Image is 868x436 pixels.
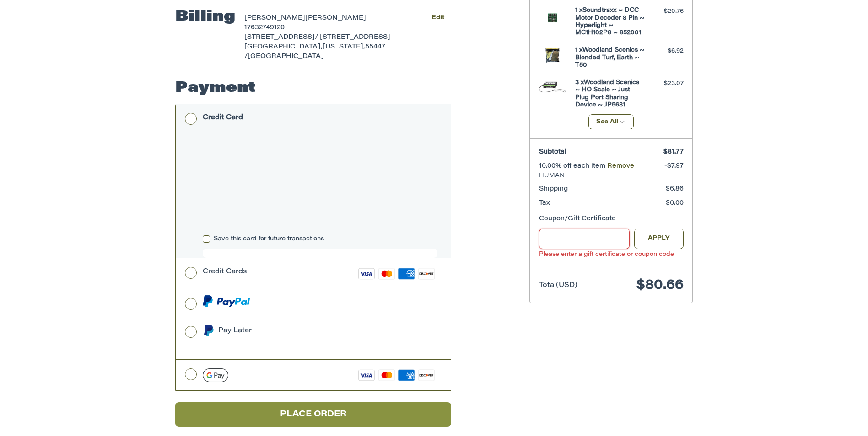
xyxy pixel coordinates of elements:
div: Credit Cards [203,264,247,279]
h2: Payment [175,79,256,97]
span: Shipping [539,186,568,192]
span: [GEOGRAPHIC_DATA] [248,53,324,60]
span: $6.86 [666,186,684,192]
span: -$7.97 [664,163,684,170]
span: 10.00% off each item [539,163,607,170]
iframe: Secure payment input frame [201,134,439,232]
div: Coupon/Gift Certificate [539,214,684,224]
span: Total (USD) [539,282,577,289]
img: Google Pay icon [203,368,228,382]
button: See All [588,114,634,129]
h4: 1 x Soundtraxx ~ DCC Motor Decoder 8 Pin ~ Hyperlight ~ MC1H102P8 ~ 852001 [575,7,645,37]
div: $23.07 [647,79,684,88]
span: $81.77 [663,149,684,155]
label: Save this card for future transactions [203,235,437,243]
span: [PERSON_NAME] [244,15,305,21]
span: HUMAN [539,171,684,181]
div: Credit Card [203,110,243,125]
button: Edit [424,11,451,25]
img: Pay Later icon [203,325,214,336]
label: Please enter a gift certificate or coupon code [539,251,684,258]
div: $6.92 [647,47,684,56]
span: 17632749120 [244,25,285,31]
div: $20.76 [647,7,684,16]
span: Tax [539,200,550,207]
div: Pay Later [218,323,389,338]
span: $0.00 [666,200,684,207]
span: [STREET_ADDRESS] [244,34,315,41]
button: Apply [634,229,684,249]
img: PayPal icon [203,295,250,307]
h4: 1 x Woodland Scenics ~ Blended Turf, Earth ~ T50 [575,47,645,69]
a: Remove [607,163,634,170]
span: [GEOGRAPHIC_DATA], [244,44,323,50]
h2: Billing [175,8,235,26]
span: $80.66 [636,279,684,292]
span: [US_STATE], [323,44,365,50]
span: Subtotal [539,149,566,155]
h4: 3 x Woodland Scenics ~ HO Scale ~ Just Plug Port Sharing Device ~ JP5681 [575,79,645,109]
button: Place Order [175,402,451,427]
input: Gift Certificate or Coupon Code [539,229,630,249]
span: / [STREET_ADDRESS] [315,34,390,41]
span: [PERSON_NAME] [305,15,366,21]
span: 55447 / [244,44,385,60]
